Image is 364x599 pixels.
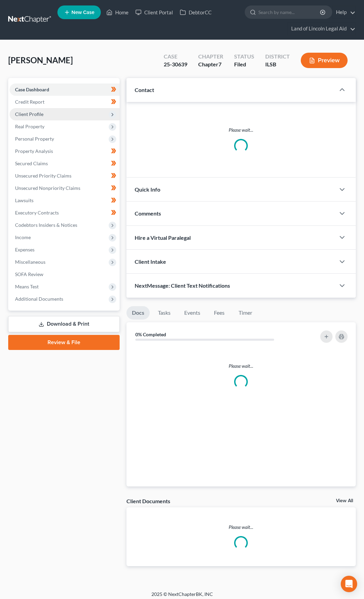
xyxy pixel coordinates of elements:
[135,210,161,217] span: Comments
[71,10,94,15] span: New Case
[15,148,53,154] span: Property Analysis
[258,6,321,18] input: Search by name...
[15,247,35,252] span: Expenses
[233,306,258,320] a: Timer
[135,234,191,241] span: Hire a Virtual Paralegal
[126,306,150,320] a: Docs
[15,87,49,92] span: Case Dashboard
[132,6,176,18] a: Client Portal
[15,173,71,179] span: Unsecured Priority Claims
[15,210,59,216] span: Executory Contracts
[10,83,120,96] a: Case Dashboard
[198,61,223,68] div: Chapter
[135,331,166,337] strong: 0% Completed
[15,284,39,289] span: Means Test
[15,271,43,277] span: SOFA Review
[234,61,254,68] div: Filed
[126,497,170,505] div: Client Documents
[15,296,63,302] span: Additional Documents
[265,61,290,68] div: ILSB
[265,53,290,61] div: District
[8,55,73,65] span: [PERSON_NAME]
[341,576,357,592] div: Open Intercom Messenger
[10,182,120,194] a: Unsecured Nonpriority Claims
[164,53,187,61] div: Case
[288,23,355,35] a: Land of Lincoln Legal Aid
[135,186,160,193] span: Quick Info
[135,127,348,133] p: Please wait...
[15,160,48,166] span: Secured Claims
[10,145,120,157] a: Property Analysis
[132,363,350,369] p: Please wait...
[10,207,120,219] a: Executory Contracts
[15,136,54,142] span: Personal Property
[10,268,120,281] a: SOFA Review
[135,282,230,289] span: NextMessage: Client Text Notifications
[336,498,353,503] a: View All
[208,306,230,320] a: Fees
[15,123,44,129] span: Real Property
[135,258,166,265] span: Client Intake
[15,259,45,265] span: Miscellaneous
[218,61,221,67] span: 7
[179,306,206,320] a: Events
[15,222,77,228] span: Codebtors Insiders & Notices
[8,316,120,332] a: Download & Print
[15,111,43,117] span: Client Profile
[333,6,355,18] a: Help
[176,6,215,18] a: DebtorCC
[15,197,33,203] span: Lawsuits
[301,53,348,68] button: Preview
[15,99,44,105] span: Credit Report
[103,6,132,18] a: Home
[164,61,187,68] div: 25-30639
[10,157,120,170] a: Secured Claims
[15,185,80,191] span: Unsecured Nonpriority Claims
[10,170,120,182] a: Unsecured Priority Claims
[8,335,120,350] a: Review & File
[15,234,31,240] span: Income
[135,87,154,93] span: Contact
[234,53,254,61] div: Status
[126,524,356,531] p: Please wait...
[152,306,176,320] a: Tasks
[10,194,120,207] a: Lawsuits
[10,96,120,108] a: Credit Report
[198,53,223,61] div: Chapter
